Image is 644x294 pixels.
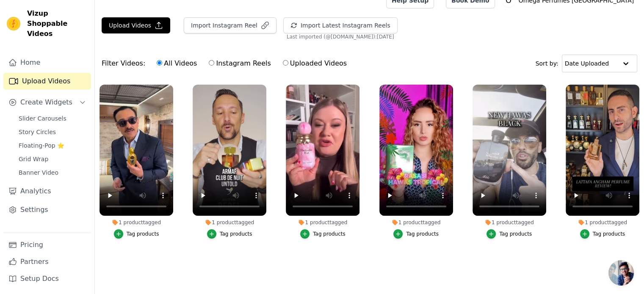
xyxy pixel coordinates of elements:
[207,229,252,239] button: Tag products
[208,58,271,69] label: Instagram Reels
[3,73,91,90] a: Upload Videos
[473,219,546,226] div: 1 product tagged
[282,58,347,69] label: Uploaded Videos
[20,97,72,107] span: Create Widgets
[286,219,359,226] div: 1 product tagged
[193,219,266,226] div: 1 product tagged
[3,183,91,200] a: Analytics
[393,229,439,239] button: Tag products
[19,128,56,136] span: Story Circles
[3,270,91,287] a: Setup Docs
[3,201,91,218] a: Settings
[406,231,439,237] div: Tag products
[14,167,91,179] a: Banner Video
[19,155,48,163] span: Grid Wrap
[102,54,351,73] div: Filter Videos:
[114,229,159,239] button: Tag products
[486,229,532,239] button: Tag products
[19,141,64,150] span: Floating-Pop ⭐
[593,231,625,237] div: Tag products
[499,231,532,237] div: Tag products
[566,219,639,226] div: 1 product tagged
[379,219,453,226] div: 1 product tagged
[220,231,252,237] div: Tag products
[27,8,88,39] span: Vizup Shoppable Videos
[19,114,66,123] span: Slider Carousels
[3,54,91,71] a: Home
[3,94,91,111] button: Create Widgets
[536,55,638,72] div: Sort by:
[14,153,91,165] a: Grid Wrap
[14,140,91,151] a: Floating-Pop ⭐
[100,219,173,226] div: 1 product tagged
[313,231,345,237] div: Tag products
[300,229,345,239] button: Tag products
[608,260,634,286] div: Open chat
[102,17,170,33] button: Upload Videos
[3,236,91,253] a: Pricing
[3,253,91,270] a: Partners
[7,17,20,30] img: Vizup
[283,17,398,33] button: Import Latest Instagram Reels
[156,58,197,69] label: All Videos
[283,60,288,66] input: Uploaded Videos
[127,231,159,237] div: Tag products
[580,229,625,239] button: Tag products
[14,126,91,138] a: Story Circles
[209,60,214,66] input: Instagram Reels
[19,168,58,177] span: Banner Video
[287,33,394,40] span: Last imported (@ [DOMAIN_NAME] ): [DATE]
[14,113,91,124] a: Slider Carousels
[184,17,276,33] button: Import Instagram Reel
[157,60,162,66] input: All Videos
